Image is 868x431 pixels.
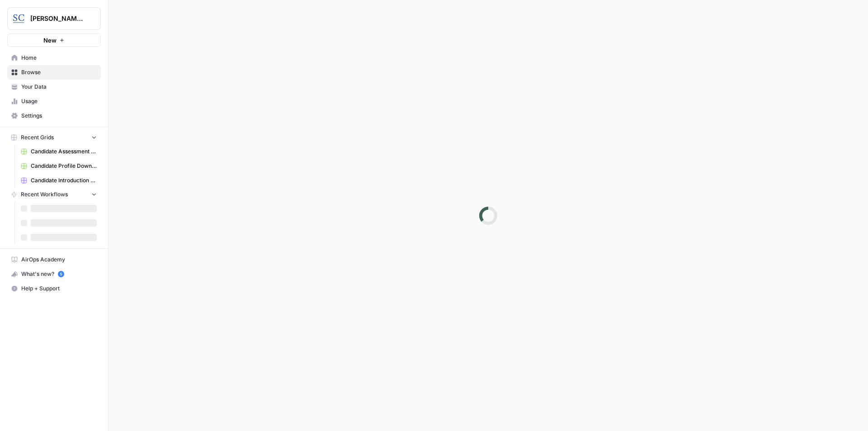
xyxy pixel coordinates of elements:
span: Help + Support [21,284,97,293]
button: Recent Grids [7,131,101,144]
span: Candidate Assessment Download Sheet [31,147,97,156]
span: [PERSON_NAME] [GEOGRAPHIC_DATA] [30,14,85,23]
span: Candidate Profile Download Sheet [31,162,97,170]
span: Browse [21,68,97,76]
a: Settings [7,109,101,123]
button: Help + Support [7,281,101,296]
a: AirOps Academy [7,252,101,267]
span: Recent Workflows [21,190,68,199]
span: Candidate Introduction Download Sheet [31,176,97,185]
div: What's new? [8,267,100,281]
button: Workspace: Stanton Chase Nashville [7,7,101,30]
a: Candidate Assessment Download Sheet [17,144,101,159]
span: AirOps Academy [21,256,97,264]
a: Usage [7,94,101,109]
span: Your Data [21,83,97,91]
span: Recent Grids [21,133,54,142]
a: 5 [58,271,64,277]
a: Browse [7,65,101,80]
span: Settings [21,112,97,120]
button: Recent Workflows [7,188,101,201]
text: 5 [60,272,62,276]
span: Usage [21,97,97,105]
button: What's new? 5 [7,267,101,281]
a: Your Data [7,80,101,94]
a: Candidate Profile Download Sheet [17,159,101,173]
a: Home [7,51,101,65]
button: New [7,33,101,47]
span: New [43,36,57,45]
span: Home [21,54,97,62]
a: Candidate Introduction Download Sheet [17,173,101,188]
img: Stanton Chase Nashville Logo [10,10,27,27]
